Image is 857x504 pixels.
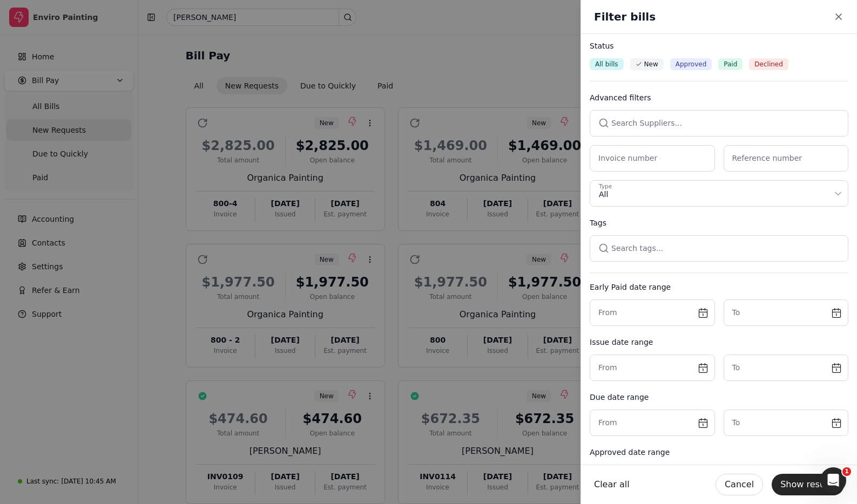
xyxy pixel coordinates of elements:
button: To [724,299,849,326]
button: From [590,355,715,381]
label: To [732,362,740,373]
div: Issue date range [590,337,848,348]
button: Approved [670,58,712,70]
iframe: Intercom live chat [820,467,846,493]
button: Cancel [716,474,763,495]
button: To [724,355,849,381]
button: To [724,410,849,436]
span: Paid [724,59,737,69]
div: Status [590,40,848,52]
h2: Filter bills [594,9,656,25]
span: All bills [595,59,618,69]
div: Tags [590,217,848,229]
div: Type [599,182,612,191]
button: All bills [590,58,624,70]
span: Declined [754,59,783,69]
div: Early Paid date range [590,282,848,293]
label: From [598,307,617,318]
span: 1 [842,467,851,476]
button: From [590,299,715,326]
button: Paid [718,58,743,70]
button: From [590,410,715,436]
div: Approved date range [590,447,848,458]
label: From [598,417,617,428]
label: Reference number [732,153,802,164]
span: New [644,59,658,69]
label: From [598,362,617,373]
span: Approved [676,59,707,69]
button: Declined [749,58,788,70]
button: New [630,58,664,70]
div: Due date range [590,392,848,403]
button: Clear all [594,474,630,495]
button: Show results [772,474,844,495]
label: To [732,307,740,318]
label: To [732,417,740,428]
div: Advanced filters [590,92,848,104]
label: Invoice number [598,153,657,164]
